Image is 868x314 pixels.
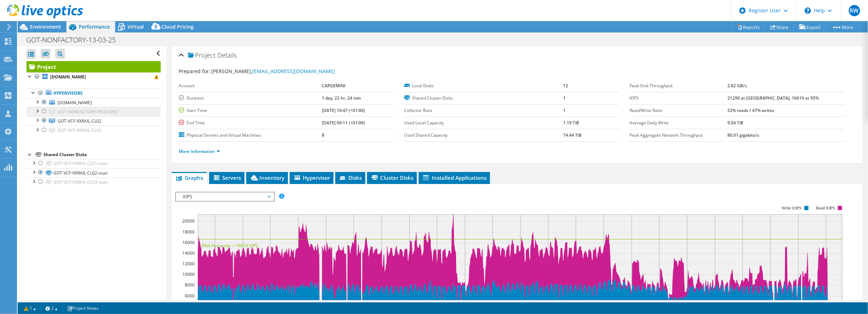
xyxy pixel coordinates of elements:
[322,132,324,138] b: 8
[182,239,195,245] text: 16000
[630,107,728,114] label: Read/Write Ratio
[322,95,361,101] b: 1 day, 22 hr, 24 min
[805,7,811,14] svg: \n
[26,168,161,177] a: GOT-VCF-VXRAIL-CL02-vsan
[179,82,322,89] label: Account
[728,83,747,89] b: 2.82 GB/s
[630,82,728,89] label: Peak Disk Throughput
[128,23,144,30] span: Virtual
[211,68,335,75] span: [PERSON_NAME],
[563,107,566,113] b: 1
[58,109,119,115] span: GOT-NONFACTORY-PROD-MSC
[185,293,195,299] text: 6000
[322,120,365,126] b: [DATE] 09:11 (+01:00)
[563,132,581,138] b: 74.44 TiB
[26,126,161,135] a: GOT-VCF-VXRAIL-CL03
[50,74,86,80] b: [DOMAIN_NAME]
[826,22,859,32] a: More
[404,107,563,114] label: Collector Runs
[201,243,258,249] text: 95th Percentile = 16619 IOPS
[175,174,203,181] span: Graphs
[182,250,195,256] text: 14000
[26,116,161,125] a: GOT-VCF-VXRAIL-CL02
[62,304,104,313] a: Project Notes
[816,206,835,211] text: Read IOPS
[322,107,365,113] b: [DATE] 10:47 (+01:00)
[728,120,744,126] b: 9.04 TiB
[732,22,766,32] a: Reports
[58,100,92,106] span: [DOMAIN_NAME]
[404,82,563,89] label: Local Disks
[182,271,195,277] text: 10000
[630,95,728,102] label: IOPS
[250,174,284,181] span: Inventory
[19,304,41,313] a: 1
[252,68,335,75] a: [EMAIL_ADDRESS][DOMAIN_NAME]
[213,174,241,181] span: Servers
[182,229,195,235] text: 18000
[630,119,728,126] label: Average Daily Write
[179,148,220,154] a: More Information
[422,174,486,181] span: Installed Applications
[26,107,161,116] a: GOT-NONFACTORY-PROD-MSC
[371,174,413,181] span: Cluster Disks
[179,132,322,139] label: Physical Servers and Virtual Machines
[26,177,161,186] a: GOT-VCF-VXRAIL-CL03-vsan
[41,304,63,313] a: 2
[26,61,161,72] a: Project
[179,68,210,75] label: Prepared for:
[563,95,566,101] b: 1
[26,98,161,107] a: [DOMAIN_NAME]
[728,95,819,101] b: 21290 at [GEOGRAPHIC_DATA], 16619 at 95%
[728,107,775,113] b: 53% reads / 47% writes
[794,22,827,32] a: Export
[765,22,794,32] a: Share
[26,72,161,82] a: [DOMAIN_NAME]
[217,51,237,59] span: Details
[849,5,860,16] span: RW
[339,174,362,181] span: Disks
[563,83,568,89] b: 12
[728,132,760,138] b: 80.01 gigabits/s
[43,150,161,159] div: Shared Cluster Disks
[179,107,322,114] label: Start Time
[322,83,346,89] b: CAPGEMINI
[404,119,563,126] label: Used Local Capacity
[630,132,728,139] label: Peak Aggregate Network Throughput
[79,23,110,30] span: Performance
[30,23,61,30] span: Environment
[782,206,802,211] text: Write IOPS
[404,132,563,139] label: Used Shared Capacity
[58,127,101,133] span: GOT-VCF-VXRAIL-CL03
[179,119,322,126] label: End Time
[58,118,101,124] span: GOT-VCF-VXRAIL-CL02
[185,282,195,288] text: 8000
[179,95,322,102] label: Duration
[23,36,127,44] h1: GOT-NONFACTORY-13-03-25
[563,120,579,126] b: 1.19 TiB
[161,23,194,30] span: Cloud Pricing
[188,52,215,59] span: Project
[182,261,195,267] text: 12000
[26,89,161,98] a: Hypervisors
[26,159,161,168] a: GOT-VCF-VXRAIL-CL01-vsan
[404,95,563,102] label: Shared Cluster Disks
[293,174,330,181] span: Hypervisor
[179,192,270,201] span: IOPS
[182,218,195,224] text: 20000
